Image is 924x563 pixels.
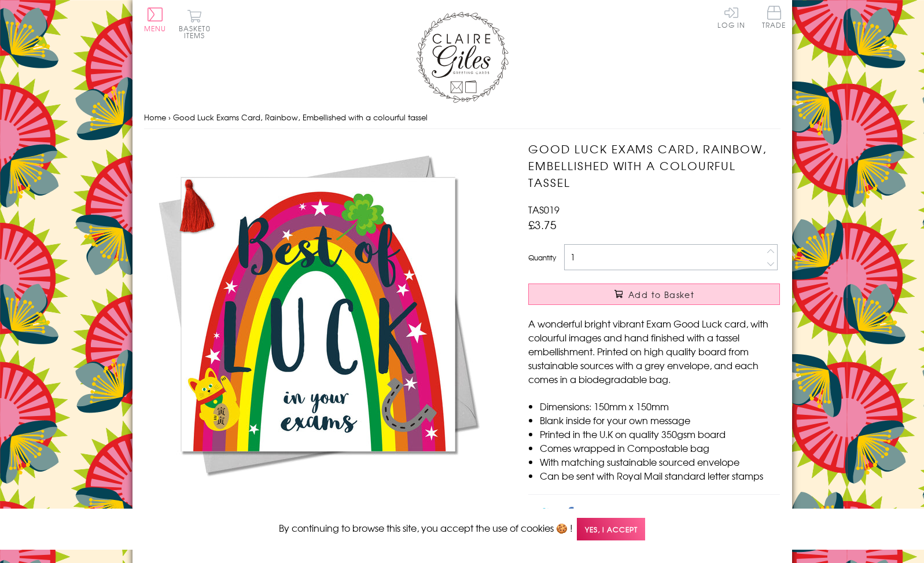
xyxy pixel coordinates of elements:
[144,23,167,34] span: Menu
[717,6,745,28] a: Log In
[540,469,780,483] li: Can be sent with Royal Mail standard letter stamps
[540,455,780,469] li: With matching sustainable sourced envelope
[528,203,559,216] span: TAS019
[528,216,557,233] span: £3.75
[144,141,491,488] img: Good Luck Exams Card, Rainbow, Embellished with a colourful tassel
[416,12,509,103] img: Claire Giles Greetings Cards
[528,317,780,386] p: A wonderful bright vibrant Exam Good Luck card, with colourful images and hand finished with a ta...
[540,399,780,413] li: Dimensions: 150mm x 150mm
[184,23,211,41] span: 0 items
[179,9,211,39] button: Basket0 items
[528,252,556,263] label: Quantity
[144,112,166,123] a: Home
[528,141,780,190] h1: Good Luck Exams Card, Rainbow, Embellished with a colourful tassel
[540,413,780,427] li: Blank inside for your own message
[577,518,645,540] span: Yes, I accept
[540,427,780,441] li: Printed in the U.K on quality 350gsm board
[168,112,171,123] span: ›
[173,112,428,123] span: Good Luck Exams Card, Rainbow, Embellished with a colourful tassel
[628,289,694,300] span: Add to Basket
[144,106,781,130] nav: breadcrumbs
[762,6,786,28] span: Trade
[762,6,786,31] a: Trade
[540,441,780,455] li: Comes wrapped in Compostable bag
[144,8,167,32] button: Menu
[528,284,780,305] button: Add to Basket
